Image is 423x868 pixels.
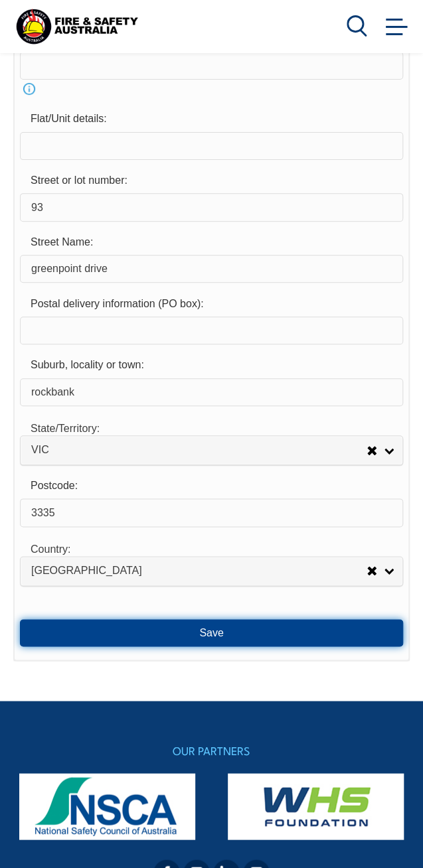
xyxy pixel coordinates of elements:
span: Country: [31,543,70,555]
div: Postal delivery information (PO box): [20,291,403,316]
img: nsca-logo-footer [17,773,199,839]
span: State/Territory: [31,423,100,434]
div: Street Name: [20,230,403,255]
div: Suburb, locality or town: [20,352,403,378]
span: VIC [31,443,367,457]
a: Info [20,80,39,98]
h4: OUR PARTNERS [17,741,406,759]
img: whs-logo-footer [225,773,407,839]
span: [GEOGRAPHIC_DATA] [31,564,367,578]
div: Flat/Unit details: [20,106,403,131]
div: Street or lot number: [20,168,403,193]
div: Postcode: [20,473,403,498]
button: Save [20,619,403,646]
